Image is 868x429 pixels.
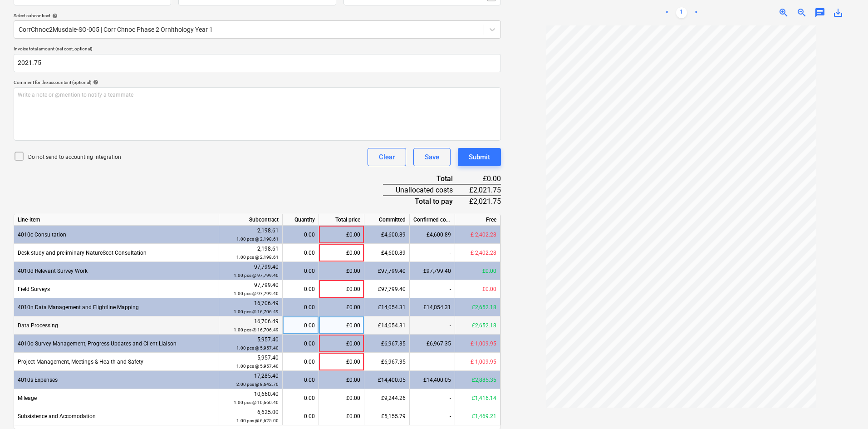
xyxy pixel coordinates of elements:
div: £0.00 [319,335,364,353]
button: Clear [368,148,406,166]
div: 5,957.40 [223,335,279,352]
div: - [410,316,455,335]
span: zoom_in [778,7,789,18]
small: 1.00 pcs @ 97,799.40 [234,273,279,278]
div: 0.00 [286,371,315,389]
p: Do not send to accounting integration [28,153,121,161]
div: £97,799.40 [410,262,455,280]
button: Save [413,148,451,166]
div: £14,400.05 [410,371,455,389]
div: £1,469.21 [455,407,500,425]
div: £0.00 [319,262,364,280]
div: 0.00 [286,335,315,353]
small: 2.00 pcs @ 8,642.70 [236,382,279,387]
div: Total to pay [383,196,467,207]
div: £2,652.18 [455,316,500,335]
div: Unallocated costs [383,184,467,196]
div: £4,600.89 [410,226,455,244]
div: - [410,353,455,371]
div: 0.00 [286,244,315,262]
div: £0.00 [319,244,364,262]
small: 1.00 pcs @ 5,957.40 [236,364,279,369]
div: £0.00 [455,280,500,298]
div: £0.00 [319,371,364,389]
div: 0.00 [286,298,315,316]
div: 0.00 [286,226,315,244]
div: £0.00 [319,280,364,298]
div: £-1,009.95 [455,335,500,353]
small: 1.00 pcs @ 10,660.40 [234,400,279,405]
div: - [410,407,455,425]
div: Submit [469,151,490,163]
span: help [91,79,98,85]
small: 1.00 pcs @ 97,799.40 [234,291,279,296]
div: Total price [319,214,364,226]
div: £6,967.35 [410,335,455,353]
span: zoom_out [796,7,807,18]
div: Quantity [283,214,319,226]
span: Project Management, Meetings & Health and Safety [18,359,143,365]
div: £2,021.75 [467,196,501,207]
div: 17,285.40 [223,372,279,389]
div: £-1,009.95 [455,353,500,371]
span: chat [814,7,825,18]
div: 0.00 [286,262,315,280]
div: £1,416.14 [455,389,500,407]
span: Field Surveys [18,286,50,292]
span: help [50,13,58,19]
a: Page 1 is your current page [676,7,687,18]
div: 2,198.61 [223,245,279,261]
div: - [410,244,455,262]
span: 4010c Consultation [18,232,66,238]
small: 1.00 pcs @ 2,198.61 [236,255,279,260]
small: 1.00 pcs @ 16,706.49 [234,327,279,332]
input: Invoice total amount (net cost, optional) [14,54,501,72]
div: £9,244.26 [364,389,410,407]
div: £14,400.05 [364,371,410,389]
div: £14,054.31 [364,298,410,316]
small: 1.00 pcs @ 2,198.61 [236,237,279,242]
div: £0.00 [455,262,500,280]
iframe: Chat Widget [823,385,868,429]
div: 0.00 [286,353,315,371]
div: 0.00 [286,316,315,335]
div: £14,054.31 [364,316,410,335]
div: £2,652.18 [455,298,500,316]
div: £0.00 [319,407,364,425]
div: 0.00 [286,407,315,425]
div: £0.00 [319,353,364,371]
div: £97,799.40 [364,280,410,298]
span: 4010o Survey Management, Progress Updates and Client Liaison [18,340,177,347]
div: 97,799.40 [223,263,279,280]
div: £0.00 [319,389,364,407]
div: £6,967.35 [364,353,410,371]
div: Committed [364,214,410,226]
div: 16,706.49 [223,299,279,316]
div: 2,198.61 [223,227,279,243]
div: 10,660.40 [223,390,279,407]
div: Free [455,214,500,226]
div: £0.00 [319,316,364,335]
div: Save [425,151,439,163]
div: £5,155.79 [364,407,410,425]
div: £0.00 [319,226,364,244]
div: 0.00 [286,280,315,298]
div: Select subcontract [14,13,501,19]
div: 5,957.40 [223,354,279,370]
div: 16,706.49 [223,317,279,334]
a: Previous page [662,7,672,18]
div: £14,054.31 [410,298,455,316]
div: 6,625.00 [223,408,279,425]
div: 97,799.40 [223,281,279,298]
small: 1.00 pcs @ 6,625.00 [236,418,279,423]
span: Mileage [18,395,37,401]
div: £4,600.89 [364,244,410,262]
small: 1.00 pcs @ 16,706.49 [234,309,279,314]
span: save_alt [833,7,843,18]
button: Submit [458,148,501,166]
div: £97,799.40 [364,262,410,280]
div: - [410,389,455,407]
div: £-2,402.28 [455,244,500,262]
span: 4010s Expenses [18,377,58,383]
